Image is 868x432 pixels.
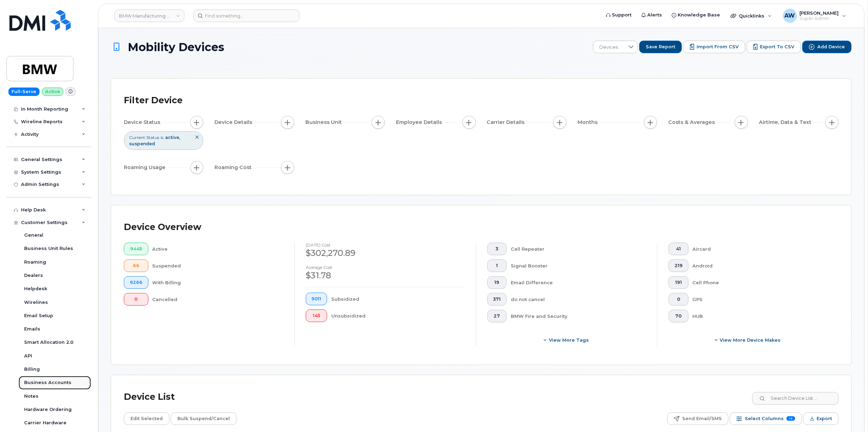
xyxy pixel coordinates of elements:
[153,276,283,289] div: With Billing
[693,310,827,322] div: HUB
[669,310,689,322] button: 70
[487,259,507,272] button: 1
[803,412,839,425] button: Export
[130,246,142,252] span: 9445
[130,263,142,269] span: 66
[802,41,852,53] button: Add Device
[693,293,827,306] div: GPS
[129,134,159,140] span: Current Status
[669,334,827,346] button: View More Device Makes
[153,293,283,306] div: Cancelled
[549,337,589,343] span: View more tags
[331,293,464,305] div: Subsidized
[675,297,683,302] span: 0
[214,119,254,126] span: Device Details
[124,412,169,425] button: Edit Selected
[493,263,501,269] span: 1
[305,119,344,126] span: Business Unit
[124,259,148,272] button: 66
[669,259,689,272] button: 219
[578,119,600,126] span: Months
[730,412,802,425] button: Select Columns 14
[693,259,827,272] div: Android
[128,41,224,53] span: Mobility Devices
[493,313,501,319] span: 27
[171,412,237,425] button: Bulk Suspend/Cancel
[331,309,464,322] div: Unsubsidized
[153,259,283,272] div: Suspended
[124,276,148,289] button: 9266
[487,276,507,289] button: 19
[747,41,801,53] button: Export to CSV
[306,243,465,247] h4: [DATE] cost
[669,293,689,306] button: 0
[511,259,646,272] div: Signal Booster
[306,270,465,281] div: $31.78
[675,263,683,269] span: 219
[759,119,814,126] span: Airtime, Data & Text
[511,293,646,306] div: do not cancel
[720,337,781,343] span: View More Device Makes
[161,134,163,140] span: is
[124,293,148,306] button: 0
[646,44,675,50] span: Save Report
[669,243,689,255] button: 41
[214,164,254,171] span: Roaming Cost
[511,276,646,289] div: Email Difference
[493,246,501,252] span: 3
[682,413,722,424] span: Send Email/SMS
[487,293,507,306] button: 371
[124,164,168,171] span: Roaming Usage
[817,413,832,424] span: Export
[130,413,163,424] span: Edit Selected
[129,141,155,146] span: suspended
[675,246,683,252] span: 41
[760,44,794,50] span: Export to CSV
[130,280,142,285] span: 9266
[487,310,507,322] button: 27
[312,313,322,319] span: 145
[396,119,444,126] span: Employee Details
[487,334,646,346] button: View more tags
[669,276,689,289] button: 191
[306,265,465,270] h4: Average cost
[306,309,327,322] button: 145
[745,413,784,424] span: Select Columns
[124,119,162,126] span: Device Status
[683,41,745,53] button: Import from CSV
[306,247,465,259] div: $302,270.89
[511,310,646,322] div: BMW Fire and Security
[752,392,839,405] input: Search Device List ...
[130,297,142,302] span: 0
[817,44,845,50] span: Add Device
[165,135,180,140] span: active
[487,243,507,255] button: 3
[124,388,175,406] div: Device List
[838,402,863,427] iframe: Messenger Launcher
[124,243,148,255] button: 9445
[493,297,501,302] span: 371
[693,243,827,255] div: Aircard
[639,41,682,53] button: Save Report
[312,296,322,302] span: 9011
[511,243,646,255] div: Cell Repeater
[667,412,728,425] button: Send Email/SMS
[668,119,717,126] span: Costs & Averages
[124,91,183,110] div: Filter Device
[675,280,683,285] span: 191
[177,413,230,424] span: Bulk Suspend/Cancel
[593,41,624,54] span: Devices
[493,280,501,285] span: 19
[124,218,201,236] div: Device Overview
[786,416,795,421] span: 14
[693,276,827,289] div: Cell Phone
[153,243,283,255] div: Active
[487,119,527,126] span: Carrier Details
[697,44,739,50] span: Import from CSV
[675,313,683,319] span: 70
[306,293,327,305] button: 9011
